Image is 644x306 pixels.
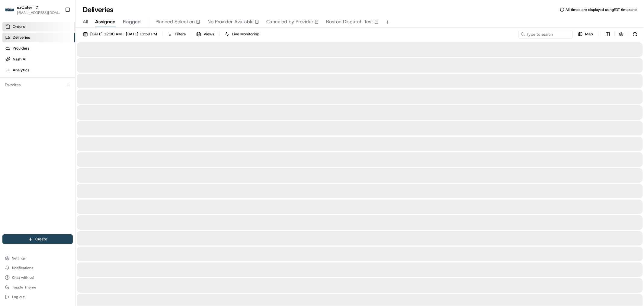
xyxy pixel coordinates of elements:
[2,234,73,244] button: Create
[95,18,116,25] span: Assigned
[35,236,47,242] span: Create
[5,8,14,12] img: ezCater
[60,103,73,107] span: Pylon
[165,30,188,38] button: Filters
[83,5,114,15] h1: Deliveries
[2,33,75,42] a: Deliveries
[2,254,73,262] button: Settings
[17,10,60,15] button: [EMAIL_ADDRESS][DOMAIN_NAME]
[43,102,73,107] a: Powered byPylon
[326,18,373,25] span: Boston Dispatch Test
[49,85,99,96] a: 💻API Documentation
[17,4,32,10] button: ezCater
[103,60,110,67] button: Start new chat
[194,30,217,38] button: Views
[631,30,639,38] button: Refresh
[175,31,186,37] span: Filters
[2,44,75,53] a: Providers
[6,58,17,69] img: 1736555255976-a54dd68f-1ca7-489b-9aae-adbdc363a1c4
[83,18,88,25] span: All
[2,273,73,282] button: Chat with us!
[13,35,30,40] span: Deliveries
[21,58,99,64] div: Start new chat
[12,285,36,290] span: Toggle Theme
[207,18,254,25] span: No Provider Available
[12,295,24,299] span: Log out
[2,283,73,291] button: Toggle Theme
[6,24,110,34] p: Welcome 👋
[4,85,49,96] a: 📗Knowledge Base
[123,18,141,25] span: Flagged
[51,88,56,93] div: 💻
[12,256,26,261] span: Settings
[12,275,34,280] span: Chat with us!
[13,24,25,29] span: Orders
[232,31,259,37] span: Live Monitoring
[203,31,214,37] span: Views
[2,80,73,90] div: Favorites
[57,88,97,94] span: API Documentation
[80,30,160,38] button: [DATE] 12:00 AM - [DATE] 11:59 PM
[566,7,637,12] span: All times are displayed using EDT timezone
[12,265,33,270] span: Notifications
[575,30,596,38] button: Map
[2,54,75,64] a: Nash AI
[222,30,262,38] button: Live Monitoring
[12,88,46,94] span: Knowledge Base
[6,88,11,93] div: 📗
[90,31,157,37] span: [DATE] 12:00 AM - [DATE] 11:59 PM
[2,22,75,31] a: Orders
[2,2,62,17] button: ezCaterezCater[EMAIL_ADDRESS][DOMAIN_NAME]
[2,293,73,301] button: Log out
[2,264,73,272] button: Notifications
[21,64,76,69] div: We're available if you need us!
[13,46,29,51] span: Providers
[2,65,75,75] a: Analytics
[155,18,195,25] span: Planned Selection
[16,39,100,45] input: Clear
[585,31,593,37] span: Map
[518,30,573,38] input: Type to search
[6,6,18,18] img: Nash
[13,57,26,62] span: Nash AI
[13,67,29,73] span: Analytics
[266,18,313,25] span: Canceled by Provider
